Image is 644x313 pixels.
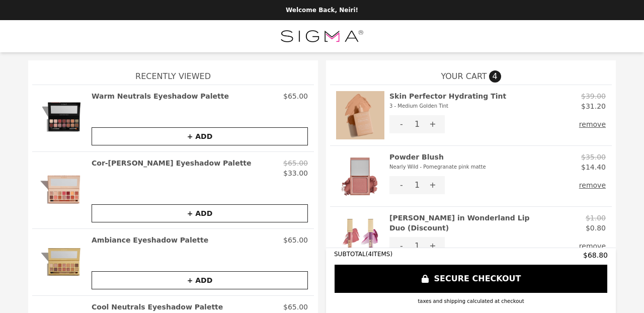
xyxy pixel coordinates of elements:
img: Skin Perfector Hydrating Tint [336,91,384,139]
div: taxes and shipping calculated at checkout [334,297,608,305]
h1: Recently Viewed [32,60,314,85]
h2: Cor-[PERSON_NAME] Eyeshadow Palette [92,158,252,168]
span: $68.80 [583,250,608,260]
button: - [389,115,414,133]
button: + [421,176,445,194]
h2: Warm Neutrals Eyeshadow Palette [92,91,229,101]
div: Nearly Wild - Pomegranate pink matte [389,162,486,172]
button: + ADD [92,204,308,222]
button: remove [579,237,606,255]
p: $0.80 [586,223,606,233]
p: $14.40 [581,162,606,172]
p: $31.20 [581,101,606,111]
h2: Ambiance Eyeshadow Palette [92,235,208,245]
p: $65.00 [283,158,308,168]
p: $65.00 [283,91,308,101]
p: $39.00 [581,91,606,101]
img: ‍Disney Alice in Wonderland Lip Duo (Discount) [336,213,384,261]
span: SUBTOTAL [334,251,366,258]
span: YOUR CART [441,70,487,83]
img: Warm Neutrals Eyeshadow Palette [38,91,87,145]
button: - [389,237,414,255]
p: $35.00 [581,152,606,162]
p: $65.00 [283,302,308,312]
span: ( 4 ITEMS) [366,251,392,258]
button: - [389,176,414,194]
button: remove [579,115,606,133]
div: 3 - Medium Golden Tint [389,101,506,111]
button: + ADD [92,271,308,289]
div: 1 [414,237,421,255]
h2: [PERSON_NAME] in Wonderland Lip Duo (Discount) [389,213,582,233]
button: + [421,237,445,255]
div: 1 [414,115,421,133]
img: Ambiance Eyeshadow Palette [38,235,87,289]
button: + [421,115,445,133]
span: 4 [489,70,501,83]
p: $33.00 [283,168,308,178]
p: Welcome Back, Neiri! [6,6,638,14]
img: Powder Blush [336,152,384,200]
p: $1.00 [586,213,606,223]
h2: Skin Perfector Hydrating Tint [389,91,506,111]
img: Cor-De-Rosa Eyeshadow Palette [38,158,87,222]
h2: Powder Blush [389,152,486,172]
p: $65.00 [283,235,308,245]
button: remove [579,176,606,194]
button: SECURE CHECKOUT [334,264,608,293]
img: Brand Logo [280,26,364,46]
h2: Cool Neutrals Eyeshadow Palette [92,302,223,312]
button: + ADD [92,127,308,145]
div: 1 [414,176,421,194]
